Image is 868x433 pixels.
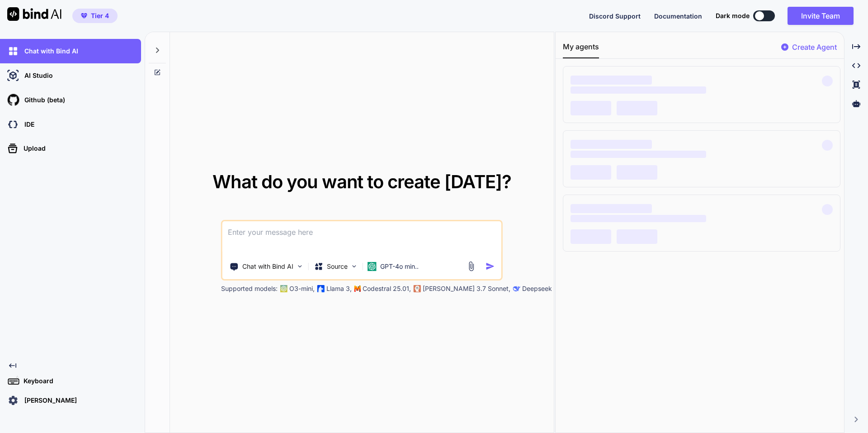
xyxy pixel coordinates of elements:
[5,43,21,59] img: chat
[571,229,611,244] span: ‌
[571,215,706,222] span: ‌
[571,204,652,213] span: ‌
[423,284,510,293] p: [PERSON_NAME] 3.7 Sonnet,
[21,71,53,80] p: AI Studio
[654,12,702,20] span: Documentation
[466,261,476,271] img: attachment
[5,117,21,132] img: darkCloudIdeIcon
[72,9,118,23] button: premiumTier 4
[822,140,833,151] span: ‌
[21,95,65,105] p: Github (beta)
[20,376,53,385] p: Keyboard
[617,101,657,115] span: ‌
[280,285,288,292] img: GPT-4
[5,92,21,108] img: githubLight
[354,285,361,292] img: Mistral-AI
[654,11,702,21] button: Documentation
[822,76,833,86] span: ‌
[571,165,611,180] span: ‌
[571,86,706,94] span: ‌
[5,68,21,83] img: ai-studio
[91,11,109,20] span: Tier 4
[563,41,599,58] button: My agents
[571,101,611,115] span: ‌
[20,144,46,153] p: Upload
[326,284,352,293] p: Llama 3,
[363,284,411,293] p: Codestral 25.01,
[289,284,315,293] p: O3-mini,
[368,262,377,271] img: GPT-4o mini
[522,284,561,293] p: Deepseek R1
[221,284,278,293] p: Supported models:
[414,285,421,292] img: claude
[716,11,750,20] span: Dark mode
[571,140,652,149] span: ‌
[617,165,657,180] span: ‌
[571,76,652,85] span: ‌
[21,47,78,56] p: Chat with Bind AI
[7,7,61,21] img: Bind AI
[296,262,304,270] img: Pick Tools
[513,285,520,292] img: claude
[21,396,77,405] p: [PERSON_NAME]
[792,42,837,52] p: Create Agent
[81,13,87,19] img: premium
[822,204,833,215] span: ‌
[486,262,495,271] img: icon
[788,7,854,25] button: Invite Team
[617,229,657,244] span: ‌
[589,12,641,20] span: Discord Support
[589,11,641,21] button: Discord Support
[212,171,511,193] span: What do you want to create [DATE]?
[350,262,358,270] img: Pick Models
[5,393,21,408] img: settings
[571,151,706,158] span: ‌
[380,262,419,271] p: GPT-4o min..
[327,262,348,271] p: Source
[21,120,34,129] p: IDE
[242,262,293,271] p: Chat with Bind AI
[317,285,325,292] img: Llama2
